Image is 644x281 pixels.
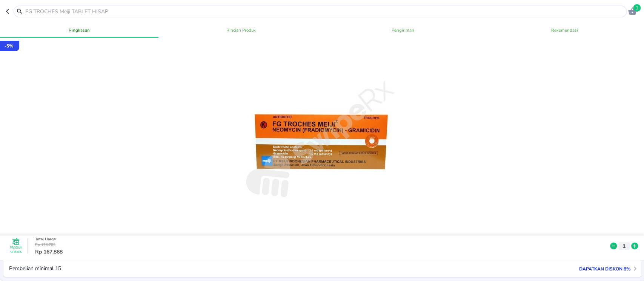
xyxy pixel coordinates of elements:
p: Pembelian minimal 15 [9,266,61,271]
button: 1 [627,6,638,17]
p: Rp 167.868 [35,248,609,256]
button: Produk Serupa [8,239,23,254]
p: Produk Serupa [8,246,23,255]
p: Rp 176.703 [35,242,609,248]
p: 1 [621,242,627,250]
span: Ringkasan [3,26,156,34]
p: Total Harga : [35,237,609,242]
p: - 5 % [5,43,13,49]
span: 1 [633,4,641,12]
span: Rincian Produk [165,26,318,34]
span: Rekomendasi [488,26,641,34]
button: 1 [618,242,630,250]
span: Pengiriman [327,26,480,34]
p: Dapatkan diskon 8% [575,265,630,272]
input: FG TROCHES Meiji TABLET HISAP [25,8,625,15]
